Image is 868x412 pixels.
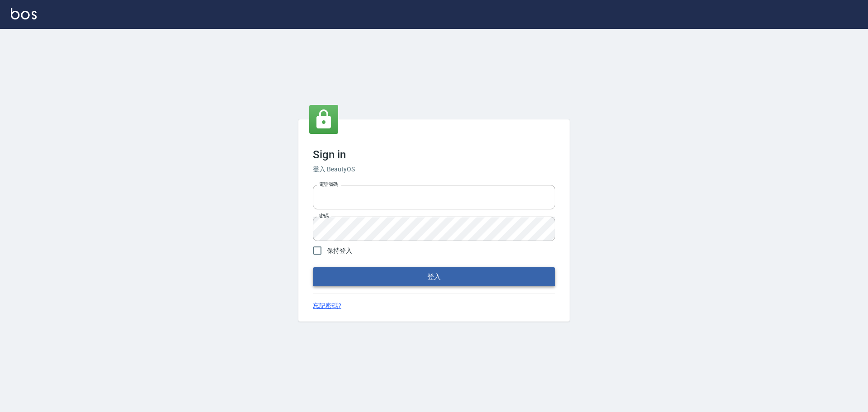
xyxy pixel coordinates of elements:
span: 保持登入 [327,246,352,256]
label: 密碼 [319,213,329,219]
img: Logo [11,8,37,19]
a: 忘記密碼? [313,301,341,311]
button: 登入 [313,267,555,286]
h6: 登入 BeautyOS [313,165,555,174]
h3: Sign in [313,148,555,161]
label: 電話號碼 [319,181,338,188]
